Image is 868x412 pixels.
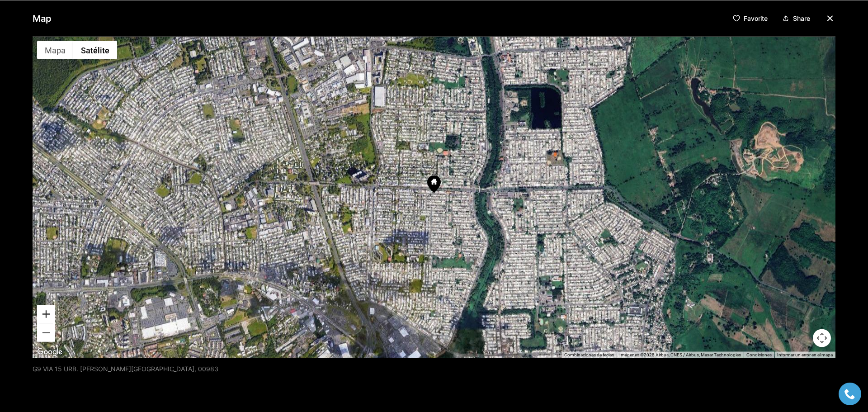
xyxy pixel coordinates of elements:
button: Combinaciones de teclas [564,351,614,358]
p: Share [793,14,810,22]
button: Mostrar mapa de calles [37,41,73,59]
button: Alejar [37,323,55,341]
button: Share [778,11,814,25]
button: Mostrar imágenes satelitales [73,41,117,59]
span: Imágenes ©2025 Airbus, CNES / Airbus, Maxar Technologies [619,352,741,357]
button: Controles de visualización del mapa [813,329,831,347]
a: Condiciones (se abre en una nueva pestaña) [746,352,772,357]
p: G9 VIA 15 URB. [PERSON_NAME][GEOGRAPHIC_DATA], 00983 [33,365,218,372]
p: Map [33,9,52,27]
button: Favorite [729,11,771,25]
a: Abrir esta área en Google Maps (se abre en una ventana nueva) [35,346,65,358]
img: Google [35,346,65,358]
button: Acercar [37,305,55,323]
a: Informar un error en el mapa [777,352,833,357]
p: Favorite [744,14,768,22]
